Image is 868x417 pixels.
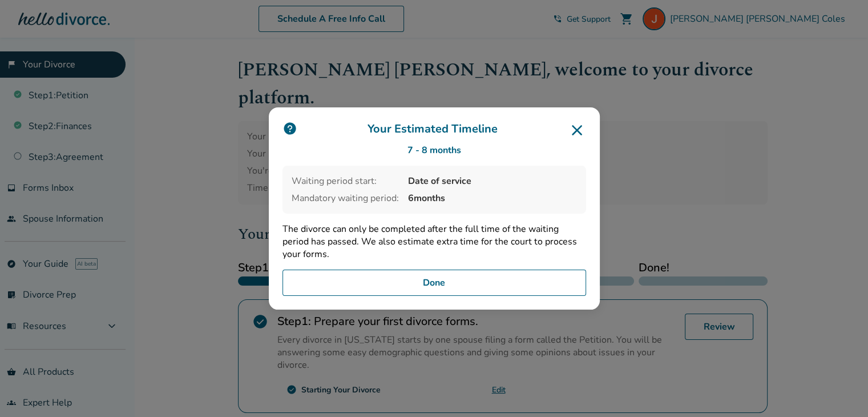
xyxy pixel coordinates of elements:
[811,362,868,417] iframe: Chat Widget
[282,121,297,136] img: icon
[408,192,577,205] span: 6 months
[408,175,577,187] span: Date of service
[292,192,399,205] span: Mandatory waiting period:
[282,223,586,260] p: The divorce can only be completed after the full time of the waiting period has passed. We also e...
[282,121,586,139] h3: Your Estimated Timeline
[282,144,586,157] div: 7 - 8 months
[282,270,586,296] button: Done
[292,175,399,187] span: Waiting period start:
